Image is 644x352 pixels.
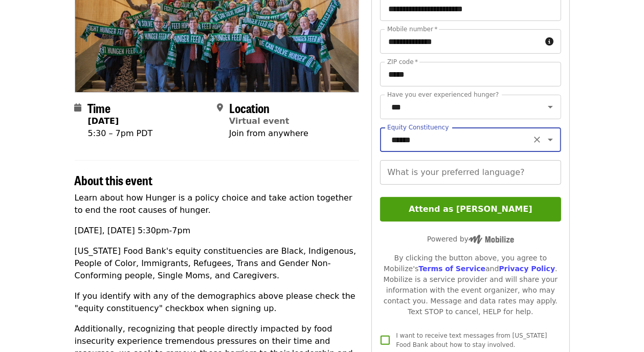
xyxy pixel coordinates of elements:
[380,62,561,86] input: ZIP code
[380,197,561,222] button: Attend as [PERSON_NAME]
[499,265,555,273] a: Privacy Policy
[380,160,561,185] input: What is your preferred language?
[427,235,514,243] span: Powered by
[75,103,82,113] i: calendar icon
[543,100,558,114] button: Open
[75,192,360,216] p: Learn about how Hunger is a policy choice and take action together to end the root causes of hunger.
[217,103,223,113] i: map-marker-alt icon
[387,124,449,130] label: Equity Constituency
[75,225,360,237] p: [DATE], [DATE] 5:30pm-7pm
[530,133,544,147] button: Clear
[380,29,541,54] input: Mobile number
[229,128,308,138] span: Join from anywhere
[88,99,111,117] span: Time
[229,116,290,126] a: Virtual event
[546,37,554,47] i: circle-info icon
[387,92,499,98] label: Have you ever experienced hunger?
[543,133,558,147] button: Open
[387,26,437,32] label: Mobile number
[88,127,153,140] div: 5:30 – 7pm PDT
[418,265,485,273] a: Terms of Service
[229,99,270,117] span: Location
[75,171,153,189] span: About this event
[88,116,119,126] strong: [DATE]
[75,290,360,315] p: If you identify with any of the demographics above please check the "equity constituency" checkbo...
[387,59,418,65] label: ZIP code
[380,253,561,317] div: By clicking the button above, you agree to Mobilize's and . Mobilize is a service provider and wi...
[75,245,360,282] p: [US_STATE] Food Bank's equity constituencies are Black, Indigenous, People of Color, Immigrants, ...
[469,235,514,244] img: Powered by Mobilize
[396,332,547,348] span: I want to receive text messages from [US_STATE] Food Bank about how to stay involved.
